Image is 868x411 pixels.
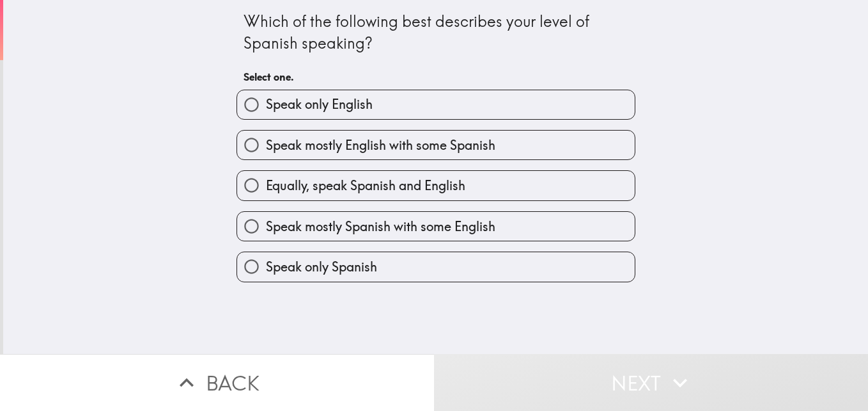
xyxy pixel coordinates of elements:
[266,258,377,276] span: Speak only Spanish
[434,354,868,411] button: Next
[244,70,628,84] h6: Select one.
[266,177,465,195] span: Equally, speak Spanish and English
[237,171,635,200] button: Equally, speak Spanish and English
[237,90,635,119] button: Speak only English
[237,252,635,281] button: Speak only Spanish
[244,11,628,54] div: Which of the following best describes your level of Spanish speaking?
[266,95,373,113] span: Speak only English
[266,218,495,236] span: Speak mostly Spanish with some English
[266,136,495,154] span: Speak mostly English with some Spanish
[237,212,635,241] button: Speak mostly Spanish with some English
[237,131,635,159] button: Speak mostly English with some Spanish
